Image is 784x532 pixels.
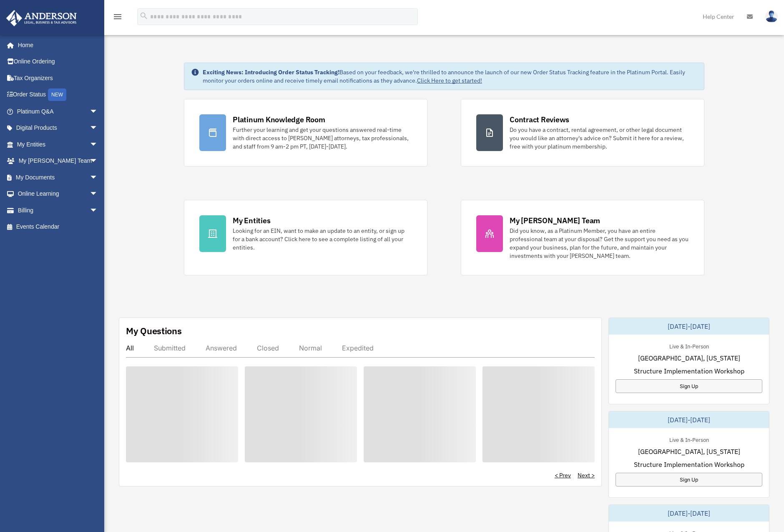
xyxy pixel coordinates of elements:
div: Based on your feedback, we're thrilled to announce the launch of our new Order Status Tracking fe... [203,68,697,85]
div: Further your learning and get your questions answered real-time with direct access to [PERSON_NAM... [233,126,412,151]
i: menu [113,12,123,22]
a: My Entitiesarrow_drop_down [6,136,111,153]
a: Events Calendar [6,219,111,235]
div: [DATE]-[DATE] [609,411,769,428]
span: arrow_drop_down [90,120,106,137]
a: Home [6,37,106,53]
strong: Exciting News: Introducing Order Status Tracking! [203,68,339,76]
div: Answered [206,344,237,352]
a: Online Learningarrow_drop_down [6,186,111,202]
a: Online Ordering [6,53,111,70]
span: [GEOGRAPHIC_DATA], [US_STATE] [638,353,740,363]
a: Billingarrow_drop_down [6,202,111,219]
a: My Documentsarrow_drop_down [6,169,111,186]
span: arrow_drop_down [90,169,106,186]
span: arrow_drop_down [90,186,106,203]
a: Digital Productsarrow_drop_down [6,120,111,136]
span: Structure Implementation Workshop [634,459,744,469]
a: My [PERSON_NAME] Teamarrow_drop_down [6,153,111,169]
img: User Pic [765,10,778,23]
div: My Entities [233,215,270,226]
a: Next > [578,471,595,479]
a: Tax Organizers [6,70,111,86]
a: My [PERSON_NAME] Team Did you know, as a Platinum Member, you have an entire professional team at... [461,200,704,275]
span: [GEOGRAPHIC_DATA], [US_STATE] [638,446,740,456]
a: Click Here to get started! [417,77,482,84]
span: Structure Implementation Workshop [634,366,744,376]
div: Expedited [342,344,374,352]
span: arrow_drop_down [90,103,106,120]
div: Live & In-Person [663,435,716,444]
img: Anderson Advisors Platinum Portal [4,10,79,26]
span: arrow_drop_down [90,136,106,153]
div: My Questions [126,325,182,337]
div: Did you know, as a Platinum Member, you have an entire professional team at your disposal? Get th... [510,227,689,260]
i: search [139,11,148,20]
a: Platinum Knowledge Room Further your learning and get your questions answered real-time with dire... [184,99,427,166]
a: Order StatusNEW [6,86,111,103]
div: Platinum Knowledge Room [233,114,325,125]
a: Sign Up [616,473,762,487]
a: Sign Up [616,379,762,393]
div: My [PERSON_NAME] Team [510,215,600,226]
div: Closed [257,344,279,352]
a: Platinum Q&Aarrow_drop_down [6,103,111,120]
div: [DATE]-[DATE] [609,318,769,335]
a: Contract Reviews Do you have a contract, rental agreement, or other legal document you would like... [461,99,704,166]
span: arrow_drop_down [90,202,106,219]
div: Live & In-Person [663,341,716,350]
div: Normal [299,344,322,352]
div: [DATE]-[DATE] [609,505,769,522]
div: NEW [48,88,66,101]
div: All [126,344,134,352]
div: Contract Reviews [510,114,569,125]
div: Do you have a contract, rental agreement, or other legal document you would like an attorney's ad... [510,126,689,151]
span: arrow_drop_down [90,153,106,170]
a: menu [113,15,123,22]
div: Submitted [154,344,186,352]
a: My Entities Looking for an EIN, want to make an update to an entity, or sign up for a bank accoun... [184,200,427,275]
div: Looking for an EIN, want to make an update to an entity, or sign up for a bank account? Click her... [233,227,412,252]
a: < Prev [555,471,571,479]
